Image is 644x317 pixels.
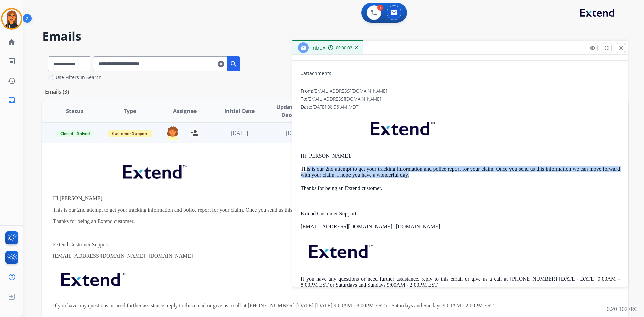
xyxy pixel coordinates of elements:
[8,38,16,46] mat-icon: home
[2,9,21,28] img: avatar
[115,157,194,184] img: extend.png
[108,130,152,137] span: Customer Support
[377,5,383,11] div: 1
[53,207,507,213] p: This is our 2nd attempt to get your tracking information and police report for your claim. Once y...
[301,211,620,217] p: Extend Customer Support
[286,129,303,137] span: [DATE]
[301,236,380,263] img: extend.png
[166,126,179,140] img: agent-avatar
[124,107,136,115] span: Type
[190,129,198,137] mat-icon: person_add
[66,107,84,115] span: Status
[42,88,72,96] p: Emails (3)
[8,96,16,104] mat-icon: inbox
[301,185,620,191] p: Thanks for being an Extend customer.
[273,103,303,119] span: Updated Date
[56,74,102,81] label: Use Filters In Search
[53,253,507,259] p: [EMAIL_ADDRESS][DOMAIN_NAME] | [DOMAIN_NAME]
[607,305,637,313] p: 0.20.1027RC
[53,218,507,224] p: Thanks for being an Extend customer.
[311,44,325,51] span: Inbox
[224,107,255,115] span: Initial Date
[230,60,238,68] mat-icon: search
[618,45,624,51] mat-icon: close
[56,130,94,137] span: Closed – Solved
[301,70,303,76] span: 0
[301,88,620,94] div: From:
[301,224,620,230] p: [EMAIL_ADDRESS][DOMAIN_NAME] | [DOMAIN_NAME]
[301,104,620,110] div: Date:
[301,70,331,77] div: attachments
[336,45,352,51] span: 00:00:03
[173,107,197,115] span: Assignee
[218,60,224,68] mat-icon: clear
[307,96,381,102] span: [EMAIL_ADDRESS][DOMAIN_NAME]
[42,30,628,43] h2: Emails
[604,45,610,51] mat-icon: fullscreen
[53,265,132,291] img: extend.png
[8,57,16,65] mat-icon: list_alt
[590,45,596,51] mat-icon: remove_red_eye
[301,166,620,178] p: This is our 2nd attempt to get your tracking information and police report for your claim. Once y...
[301,96,620,102] div: To:
[301,276,620,288] p: If you have any questions or need further assistance, reply to this email or give us a call at [P...
[312,104,358,110] span: [DATE] 08:56 AM MDT
[313,88,387,94] span: [EMAIL_ADDRESS][DOMAIN_NAME]
[362,114,441,140] img: extend.png
[301,153,620,159] p: Hi [PERSON_NAME],
[53,195,507,201] p: Hi [PERSON_NAME],
[53,303,507,309] p: If you have any questions or need further assistance, reply to this email or give us a call at [P...
[8,77,16,85] mat-icon: history
[231,129,248,137] span: [DATE]
[53,242,507,248] p: Extend Customer Support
